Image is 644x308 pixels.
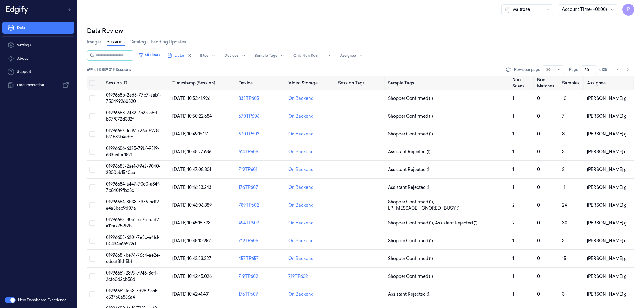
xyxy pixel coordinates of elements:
[288,202,314,208] div: On Backend
[510,76,535,90] th: Non Scans
[537,238,540,243] span: 0
[587,256,627,261] span: [PERSON_NAME] g
[288,184,314,191] div: On Backend
[239,238,284,244] div: 719TP605
[512,149,514,154] span: 1
[512,274,514,279] span: 1
[388,205,461,211] span: LP_MESSAGE_IGNORED_BUSY (1)
[172,202,212,208] span: [DATE] 10:46:06.389
[587,149,627,154] span: [PERSON_NAME] g
[388,131,433,137] span: Shopper Confirmed (1)
[130,39,146,45] a: Catalog
[537,185,540,190] span: 0
[288,131,314,137] div: On Backend
[537,149,540,154] span: 0
[614,65,622,74] button: Go to previous page
[386,76,510,90] th: Sample Tags
[172,256,211,261] span: [DATE] 10:43:23.327
[2,52,74,65] button: About
[587,202,627,208] span: [PERSON_NAME] g
[106,128,160,140] span: 01996687-1cd9-726e-8978-b91b89f4edfc
[106,252,160,264] span: 01996681-be74-76c4-ae2e-cdcaf81d15bf
[562,113,565,119] span: 7
[537,274,540,279] span: 0
[106,288,159,300] span: 01996681-1aa8-7d98-9ca5-c53768a836a4
[288,113,314,119] div: On Backend
[562,185,565,190] span: 11
[106,164,161,175] span: 01996685-2ae1-79e2-9040-2300cb1540aa
[106,217,161,229] span: 01996683-80e1-7c7a-aad2-a11fa7759f2b
[106,270,158,282] span: 01996681-2899-7946-8cf1-2cf60d2cb58d
[89,238,95,244] button: Select row
[288,149,314,155] div: On Backend
[562,131,565,137] span: 8
[562,274,564,279] span: 1
[587,113,627,119] span: [PERSON_NAME] g
[239,202,284,208] div: 789TP602
[388,273,433,280] span: Shopper Confirmed (1)
[614,65,632,74] nav: pagination
[623,65,632,74] button: Go to next page
[87,27,634,35] div: Data Review
[512,202,515,208] span: 2
[622,4,634,16] span: P
[106,92,161,104] span: 0199668b-2ed3-77b7-aab1-750499260820
[107,39,125,46] a: Sessions
[89,113,95,119] button: Select row
[388,149,431,155] span: Assistant Rejected (1)
[172,113,212,119] span: [DATE] 10:50:22.684
[587,131,627,137] span: [PERSON_NAME] g
[236,76,286,90] th: Device
[89,131,95,137] button: Select row
[106,199,161,211] span: 01996684-3b33-7376-ad12-a4a5bec9d07a
[87,39,102,45] a: Images
[239,220,284,226] div: 494TP602
[106,110,159,122] span: 01996688-2482-7e2e-a8ff-b97f872d382f
[562,167,565,172] span: 2
[388,184,431,191] span: Assistant Rejected (1)
[537,96,540,101] span: 0
[151,39,186,45] a: Pending Updates
[288,220,314,226] div: On Backend
[89,167,95,173] button: Select row
[172,220,210,226] span: [DATE] 10:45:18.728
[587,96,627,101] span: [PERSON_NAME] g
[537,131,540,137] span: 0
[336,76,386,90] th: Session Tags
[537,256,540,261] span: 0
[587,185,627,190] span: [PERSON_NAME] g
[535,76,559,90] th: Non Matches
[89,149,95,155] button: Select row
[172,274,212,279] span: [DATE] 10:42:45.026
[288,291,314,297] div: On Backend
[388,113,433,119] span: Shopper Confirmed (1)
[172,167,211,172] span: [DATE] 10:47:08.301
[172,149,211,154] span: [DATE] 10:48:27.636
[388,220,435,226] span: Shopper Confirmed (1) ,
[239,167,284,173] div: 719TP601
[172,96,210,101] span: [DATE] 10:53:41.926
[2,39,74,51] a: Settings
[562,291,565,297] span: 3
[562,256,566,261] span: 15
[106,146,159,157] span: 01996686-6325-79bf-9519-633c6fcc1891
[599,67,609,72] span: of 35
[388,199,435,205] span: Shopper Confirmed (1) ,
[560,76,585,90] th: Samples
[175,53,185,58] span: Dates
[537,220,540,226] span: 0
[587,167,627,172] span: [PERSON_NAME] g
[512,167,514,172] span: 1
[562,238,565,243] span: 3
[388,256,433,262] span: Shopper Confirmed (1)
[512,185,514,190] span: 1
[288,95,314,102] div: On Backend
[172,238,211,243] span: [DATE] 10:45:10.959
[512,238,514,243] span: 1
[239,273,284,280] div: 719TP602
[89,220,95,226] button: Select row
[388,238,433,244] span: Shopper Confirmed (1)
[172,185,211,190] span: [DATE] 10:46:33.243
[172,131,209,137] span: [DATE] 10:49:15.191
[239,291,284,297] div: 176TP607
